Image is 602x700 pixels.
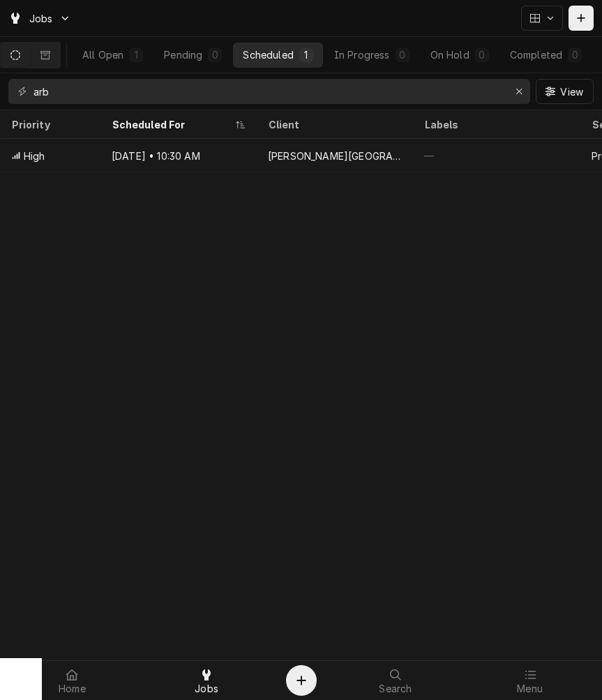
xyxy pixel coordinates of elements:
[510,47,562,62] div: Completed
[24,149,45,163] span: High
[195,683,218,694] span: Jobs
[557,84,586,99] span: View
[430,47,469,62] div: On Hold
[517,683,543,694] span: Menu
[29,11,53,26] span: Jobs
[33,79,504,104] input: Keyword search
[3,7,77,30] a: Go to Jobs
[100,139,257,172] div: [DATE] • 10:30 AM
[329,664,462,697] a: Search
[11,117,86,132] div: Priority
[286,665,317,696] button: Create Object
[508,80,530,103] button: Erase input
[82,47,123,62] div: All Open
[413,139,580,172] div: —
[6,664,139,697] a: Home
[463,664,596,697] a: Menu
[112,117,232,132] div: Scheduled For
[59,683,86,694] span: Home
[536,79,594,104] button: View
[302,47,310,62] div: 1
[243,47,293,62] div: Scheduled
[140,664,273,697] a: Jobs
[268,149,402,163] div: [PERSON_NAME][GEOGRAPHIC_DATA]
[379,683,412,694] span: Search
[334,47,390,62] div: In Progress
[211,47,219,62] div: 0
[164,47,202,62] div: Pending
[478,47,486,62] div: 0
[132,47,140,62] div: 1
[571,47,579,62] div: 0
[424,117,569,132] div: Labels
[268,117,399,132] div: Client
[398,47,407,62] div: 0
